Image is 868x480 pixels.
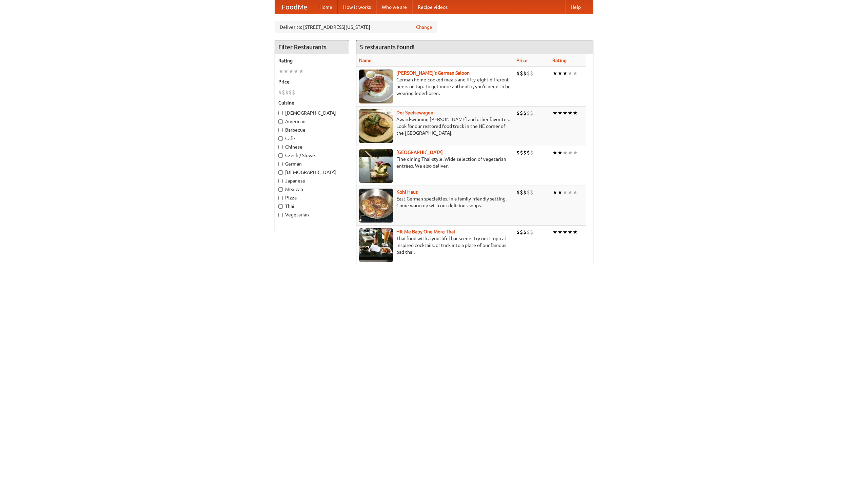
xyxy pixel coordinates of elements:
[278,204,283,209] input: Thai
[530,189,533,196] li: $
[285,89,289,96] li: $
[563,109,568,117] li: ★
[282,89,285,96] li: $
[557,149,563,156] li: ★
[275,0,314,14] a: FoodMe
[527,109,530,117] li: $
[278,128,283,132] input: Barbecue
[278,170,283,175] input: [DEMOGRAPHIC_DATA]
[573,189,578,196] li: ★
[359,149,393,183] img: satay.jpg
[278,196,283,200] input: Pizza
[530,109,533,117] li: $
[359,58,372,63] a: Name
[523,189,527,196] li: $
[278,194,346,201] label: Pizza
[516,109,520,117] li: $
[338,0,376,14] a: How it works
[278,177,346,184] label: Japanese
[516,189,520,196] li: $
[396,229,455,234] a: Hit Me Baby One More Thai
[278,160,346,167] label: German
[520,189,523,196] li: $
[557,70,563,77] li: ★
[573,228,578,236] li: ★
[557,109,563,117] li: ★
[568,70,573,77] li: ★
[359,189,393,223] img: kohlhaus.jpg
[563,189,568,196] li: ★
[360,44,415,50] ng-pluralize: 5 restaurants found!
[552,228,557,236] li: ★
[278,99,346,106] h5: Cuisine
[359,156,511,169] p: Fine dining Thai-style. Wide selection of vegetarian entrées. We also deliver.
[412,0,453,14] a: Recipe videos
[568,228,573,236] li: ★
[552,58,567,63] a: Rating
[396,150,443,155] a: [GEOGRAPHIC_DATA]
[278,211,346,218] label: Vegetarian
[563,149,568,156] li: ★
[527,149,530,156] li: $
[376,0,412,14] a: Who we are
[568,189,573,196] li: ★
[520,109,523,117] li: $
[523,228,527,236] li: $
[278,143,346,150] label: Chinese
[527,228,530,236] li: $
[530,149,533,156] li: $
[568,149,573,156] li: ★
[278,110,346,116] label: [DEMOGRAPHIC_DATA]
[520,149,523,156] li: $
[278,213,283,217] input: Vegetarian
[552,70,557,77] li: ★
[552,109,557,117] li: ★
[359,76,511,97] p: German home-cooked meals and fifty-eight different beers on tap. To get more authentic, you'd nee...
[278,135,346,142] label: Cafe
[396,110,433,115] a: Der Speisewagen
[527,189,530,196] li: $
[278,57,346,64] h5: Rating
[568,109,573,117] li: ★
[278,118,346,125] label: American
[563,228,568,236] li: ★
[359,70,393,103] img: esthers.jpg
[278,89,282,96] li: $
[563,70,568,77] li: ★
[278,119,283,124] input: American
[557,228,563,236] li: ★
[516,149,520,156] li: $
[573,109,578,117] li: ★
[359,228,393,262] img: babythai.jpg
[278,153,283,158] input: Czech / Slovak
[520,228,523,236] li: $
[278,111,283,115] input: [DEMOGRAPHIC_DATA]
[565,0,586,14] a: Help
[278,169,346,176] label: [DEMOGRAPHIC_DATA]
[278,127,346,133] label: Barbecue
[530,70,533,77] li: $
[275,21,437,33] div: Deliver to: [STREET_ADDRESS][US_STATE]
[516,58,528,63] a: Price
[396,189,418,195] a: Kohl Haus
[278,203,346,210] label: Thai
[359,195,511,209] p: East German specialties, in a family-friendly setting. Come warm up with our delicious soups.
[278,179,283,183] input: Japanese
[278,68,283,75] li: ★
[552,149,557,156] li: ★
[278,136,283,141] input: Cafe
[516,228,520,236] li: $
[275,40,349,54] h4: Filter Restaurants
[278,186,346,193] label: Mexican
[289,68,294,75] li: ★
[516,70,520,77] li: $
[359,235,511,255] p: Thai food with a youthful bar scene. Try our tropical inspired cocktails, or tuck into a plate of...
[416,24,432,31] a: Change
[527,70,530,77] li: $
[396,70,470,76] a: [PERSON_NAME]'s German Saloon
[294,68,299,75] li: ★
